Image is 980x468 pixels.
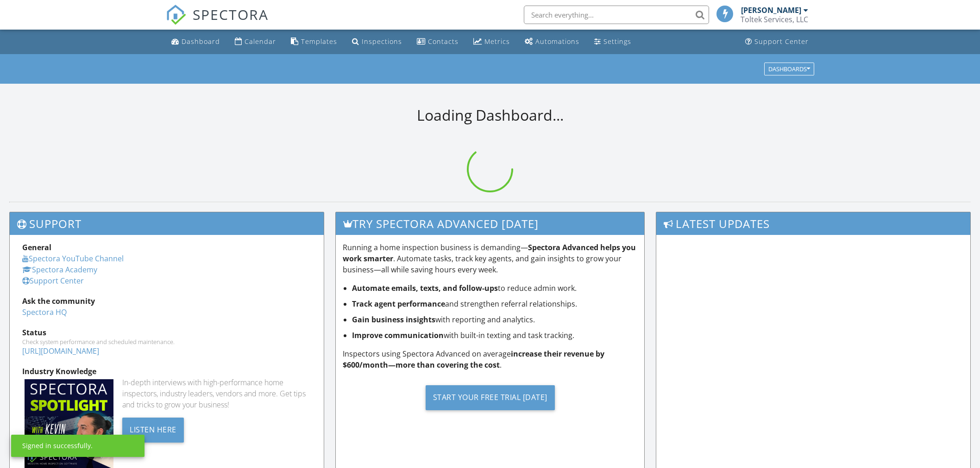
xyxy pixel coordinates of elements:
p: Running a home inspection business is demanding— . Automate tasks, track key agents, and gain ins... [343,242,637,275]
input: Search everything... [524,6,709,24]
div: Templates [301,37,337,46]
a: Templates [287,33,341,50]
div: In-depth interviews with high-performance home inspectors, industry leaders, vendors and more. Ge... [122,377,311,410]
div: Toltek Services, LLC [741,15,808,24]
strong: Improve communication [352,330,444,340]
h3: Try spectora advanced [DATE] [336,212,644,235]
li: with built-in texting and task tracking. [352,330,637,341]
li: to reduce admin work. [352,283,637,294]
strong: Gain business insights [352,314,435,325]
strong: Spectora Advanced helps you work smarter [343,242,636,264]
div: Metrics [484,37,510,46]
a: Spectora YouTube Channel [22,253,124,264]
a: Inspections [348,33,406,50]
strong: Automate emails, texts, and follow-ups [352,283,498,293]
div: Dashboards [768,66,810,72]
div: Check system performance and scheduled maintenance. [22,338,311,345]
a: Spectora HQ [22,307,67,317]
div: Automations [535,37,579,46]
strong: Track agent performance [352,299,445,309]
li: and strengthen referral relationships. [352,298,637,309]
a: Listen Here [122,424,184,434]
strong: increase their revenue by $600/month—more than covering the cost [343,349,604,370]
li: with reporting and analytics. [352,314,637,325]
a: Dashboard [168,33,224,50]
h3: Latest Updates [656,212,970,235]
button: Dashboards [764,62,814,75]
div: Industry Knowledge [22,366,311,377]
span: SPECTORA [193,5,269,24]
div: Start Your Free Trial [DATE] [426,385,555,410]
div: [PERSON_NAME] [741,6,801,15]
div: Settings [603,37,631,46]
div: Support Center [754,37,809,46]
div: Inspections [362,37,402,46]
img: Spectoraspolightmain [25,379,113,468]
div: Signed in successfully. [22,441,93,450]
a: Contacts [413,33,462,50]
a: SPECTORA [166,12,269,32]
a: Spectora Academy [22,265,97,275]
a: Support Center [22,276,84,286]
strong: General [22,242,51,252]
a: Support Center [741,33,812,50]
div: Dashboard [182,37,220,46]
p: Inspectors using Spectora Advanced on average . [343,348,637,370]
div: Calendar [245,37,276,46]
a: [URL][DOMAIN_NAME] [22,346,99,356]
img: The Best Home Inspection Software - Spectora [166,5,186,25]
h3: Support [10,212,324,235]
div: Listen Here [122,418,184,443]
a: Start Your Free Trial [DATE] [343,378,637,417]
div: Contacts [428,37,459,46]
a: Settings [591,33,635,50]
a: Metrics [470,33,514,50]
a: Calendar [231,33,280,50]
div: Ask the community [22,296,311,307]
div: Status [22,327,311,338]
a: Automations (Basic) [521,33,583,50]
